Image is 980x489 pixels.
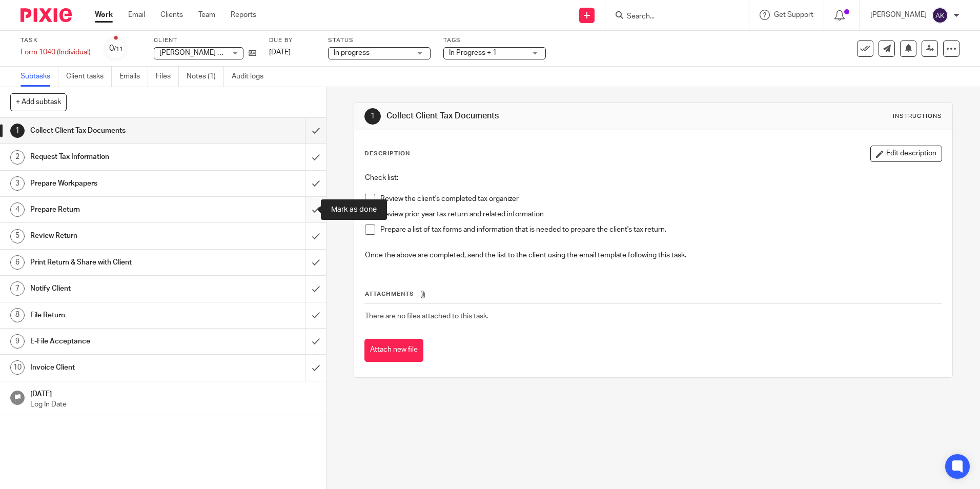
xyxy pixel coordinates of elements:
[380,209,941,219] p: Review prior year tax return and related information
[364,339,423,362] button: Attach new file
[119,67,148,87] a: Emails
[10,124,25,138] div: 1
[30,386,316,399] h1: [DATE]
[109,43,123,54] div: 0
[870,10,927,20] p: [PERSON_NAME]
[10,334,25,349] div: 9
[365,291,414,297] span: Attachments
[443,36,546,45] label: Tags
[269,36,315,45] label: Due by
[232,67,271,87] a: Audit logs
[774,11,813,18] span: Get Support
[187,67,224,87] a: Notes (1)
[380,194,941,204] p: Review the client's completed tax organizer
[30,399,316,410] p: Log In Date
[30,360,207,375] h1: Invoice Client
[10,202,25,217] div: 4
[10,150,25,165] div: 2
[449,49,497,56] span: In Progress + 1
[10,281,25,296] div: 7
[66,67,112,87] a: Client tasks
[932,7,948,24] img: svg%3E
[10,93,67,111] button: + Add subtask
[870,146,942,162] button: Edit description
[30,308,207,323] h1: File Return
[364,108,381,125] div: 1
[30,281,207,296] h1: Notify Client
[30,255,207,270] h1: Print Return & Share with Client
[364,150,410,158] p: Description
[365,250,941,260] p: Once the above are completed, send the list to the client using the email template following this...
[156,67,179,87] a: Files
[10,360,25,375] div: 10
[365,313,488,320] span: There are no files attached to this task.
[21,47,91,57] div: Form 1040 (Individual)
[30,149,207,165] h1: Request Tax Information
[30,202,207,217] h1: Prepare Return
[10,255,25,270] div: 6
[30,176,207,191] h1: Prepare Workpapers
[160,10,183,20] a: Clients
[10,229,25,243] div: 5
[10,176,25,191] div: 3
[334,49,370,56] span: In progress
[893,112,942,120] div: Instructions
[30,334,207,349] h1: E-File Acceptance
[380,225,941,235] p: Prepare a list of tax forms and information that is needed to prepare the client's tax return.
[114,46,123,52] small: /11
[626,12,718,22] input: Search
[95,10,113,20] a: Work
[154,36,256,45] label: Client
[231,10,256,20] a: Reports
[328,36,431,45] label: Status
[21,36,91,45] label: Task
[30,123,207,138] h1: Collect Client Tax Documents
[30,228,207,243] h1: Review Return
[21,67,58,87] a: Subtasks
[10,308,25,322] div: 8
[159,49,287,56] span: [PERSON_NAME] and [PERSON_NAME]
[198,10,215,20] a: Team
[128,10,145,20] a: Email
[21,8,72,22] img: Pixie
[365,173,941,183] p: Check list:
[269,49,291,56] span: [DATE]
[386,111,675,121] h1: Collect Client Tax Documents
